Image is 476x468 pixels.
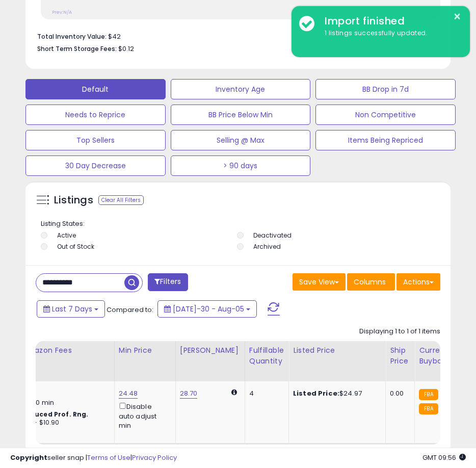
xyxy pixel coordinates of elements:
button: > 90 days [171,155,311,176]
b: Total Inventory Value: [37,32,107,41]
div: 4 [249,389,281,398]
a: 28.70 [180,388,198,399]
a: Terms of Use [87,453,130,462]
div: Ship Price [390,345,410,367]
span: Columns [354,277,386,287]
button: Selling @ Max [171,130,311,150]
label: Archived [253,242,281,251]
div: $0.30 min [22,398,107,407]
small: FBA [419,389,438,400]
div: [PERSON_NAME] [180,345,241,356]
button: Inventory Age [171,79,311,99]
label: Out of Stock [57,242,94,251]
h5: Listings [54,193,93,207]
li: $42 [37,30,433,42]
button: Top Sellers [25,130,166,150]
button: Filters [148,273,188,291]
small: FBA [419,403,438,414]
div: 15% [22,389,107,398]
b: Short Term Storage Fees: [37,44,117,53]
button: Actions [396,273,440,291]
button: × [453,10,461,23]
button: Columns [347,273,395,291]
div: seller snap | | [10,453,177,463]
button: 30 Day Decrease [25,155,166,176]
span: Compared to: [107,305,153,315]
div: Clear All Filters [98,195,144,205]
div: Current Buybox Price [419,345,471,367]
label: Deactivated [253,231,292,240]
span: 2025-08-13 09:56 GMT [422,453,466,462]
div: Displaying 1 to 1 of 1 items [359,327,440,336]
b: Reduced Prof. Rng. [22,410,89,419]
div: Listed Price [293,345,381,356]
strong: Copyright [10,453,47,462]
button: Needs to Reprice [25,105,166,125]
a: 24.48 [119,388,138,399]
button: Last 7 Days [37,300,105,318]
button: BB Drop in 7d [315,79,456,99]
button: Non Competitive [315,105,456,125]
span: Last 7 Days [52,304,92,314]
div: Min Price [119,345,171,356]
span: [DATE]-30 - Aug-05 [173,304,244,314]
button: [DATE]-30 - Aug-05 [157,300,257,318]
button: BB Price Below Min [171,105,311,125]
div: Fulfillable Quantity [249,345,284,367]
div: Import finished [317,14,462,29]
span: $0.12 [118,44,134,54]
div: $10 - $10.90 [22,419,107,427]
div: Amazon Fees [22,345,110,356]
div: 1 listings successfully updated. [317,29,462,38]
div: 0.00 [390,389,407,398]
p: Listing States: [41,219,438,229]
button: Default [25,79,166,99]
label: Active [57,231,76,240]
button: Save View [293,273,346,291]
a: Privacy Policy [132,453,177,462]
div: $24.97 [293,389,378,398]
button: Items Being Repriced [315,130,456,150]
div: Disable auto adjust min [119,401,168,430]
b: Listed Price: [293,388,339,398]
small: Prev: N/A [52,9,72,15]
